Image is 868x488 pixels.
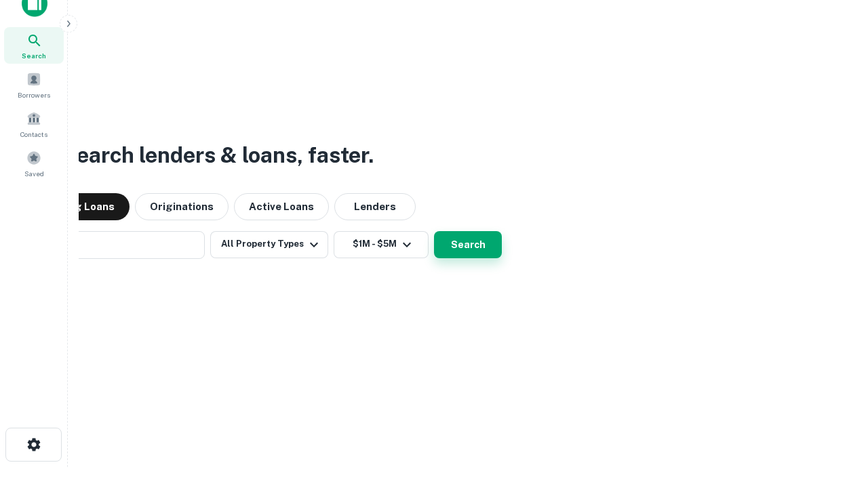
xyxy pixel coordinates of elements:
[4,66,64,103] a: Borrowers
[800,380,868,445] iframe: Chat Widget
[234,193,329,220] button: Active Loans
[62,139,374,171] h3: Search lenders & loans, faster.
[334,193,416,220] button: Lenders
[135,193,229,220] button: Originations
[434,231,502,258] button: Search
[4,106,64,142] a: Contacts
[20,129,47,140] span: Contacts
[22,50,46,61] span: Search
[334,231,429,258] button: $1M - $5M
[24,168,44,179] span: Saved
[210,231,328,258] button: All Property Types
[4,27,64,64] a: Search
[4,145,64,182] a: Saved
[18,89,50,100] span: Borrowers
